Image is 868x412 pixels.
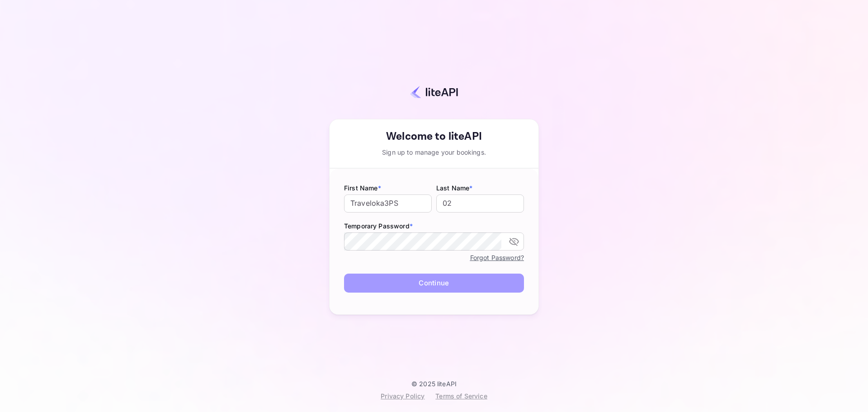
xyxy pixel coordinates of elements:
[330,147,538,157] div: Sign up to manage your bookings.
[410,85,458,99] img: liteapi
[435,391,487,401] div: Terms of Service
[436,194,524,213] input: Doe
[330,128,538,145] div: Welcome to liteAPI
[470,252,524,263] a: Forgot Password?
[344,221,524,231] label: Temporary Password
[381,391,425,401] div: Privacy Policy
[470,254,524,261] a: Forgot Password?
[344,194,432,213] input: John
[344,274,524,293] button: Continue
[505,232,523,251] button: toggle password visibility
[436,183,524,193] label: Last Name
[411,380,457,388] p: © 2025 liteAPI
[344,183,432,193] label: First Name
